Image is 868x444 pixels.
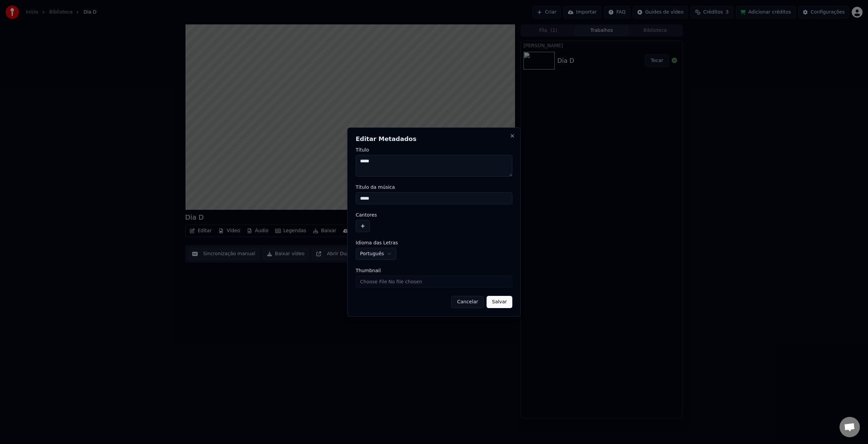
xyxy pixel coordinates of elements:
[356,268,381,273] span: Thumbnail
[356,213,512,217] label: Cantores
[451,296,484,308] button: Cancelar
[356,136,512,142] h2: Editar Metadados
[356,240,398,245] span: Idioma das Letras
[356,147,512,152] label: Título
[356,185,512,189] label: Título da música
[487,296,512,308] button: Salvar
